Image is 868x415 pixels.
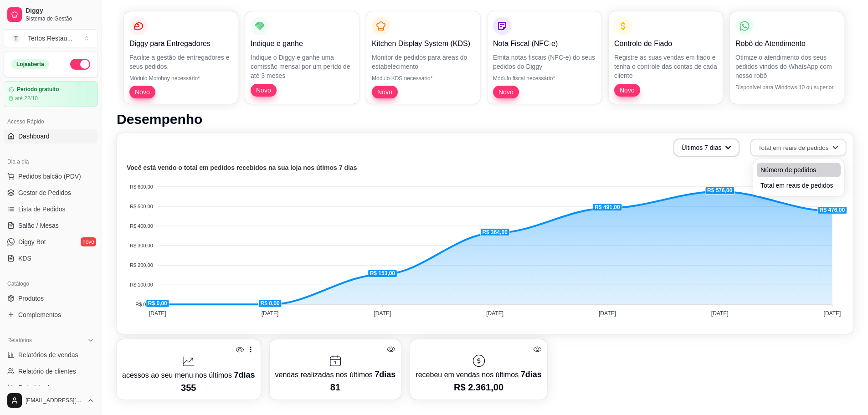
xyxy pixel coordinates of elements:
[493,53,596,71] p: Emita notas fiscais (NFC-e) do seus pedidos do Diggy
[130,204,153,209] tspan: R$ 500,00
[18,188,71,197] span: Gestor de Pedidos
[735,53,838,80] p: Otimize o atendimento dos seus pedidos vindos do WhatsApp com nosso robô
[26,397,83,404] span: [EMAIL_ADDRESS][DOMAIN_NAME]
[122,381,255,394] p: 355
[129,38,232,49] p: Diggy para Entregadores
[18,221,59,230] span: Salão / Mesas
[735,84,838,91] p: Disponível para Windows 10 ou superior
[131,87,154,97] span: Novo
[760,165,837,174] span: Número de pedidos
[262,310,279,317] tspan: [DATE]
[4,29,98,47] button: Select a team
[760,181,837,190] span: Total em reais de pedidos
[18,172,81,181] span: Pedidos balcão (PDV)
[824,310,841,317] tspan: [DATE]
[117,111,853,128] h1: Desempenho
[18,310,61,319] span: Complementos
[673,138,740,157] button: Últimos 7 dias
[18,294,44,303] span: Produtos
[275,368,396,381] p: vendas realizadas nos últimos
[234,370,255,379] span: 7 dias
[252,86,275,95] span: Novo
[129,53,232,71] p: Facilite a gestão de entregadores e seus pedidos.
[18,205,66,214] span: Lista de Pedidos
[130,243,153,248] tspan: R$ 300,00
[130,282,153,287] tspan: R$ 100,00
[374,310,391,317] tspan: [DATE]
[129,75,232,82] p: Módulo Motoboy necessário*
[127,164,357,171] text: Você está vendo o total em pedidos recebidos na sua loja nos útimos 7 dias
[416,381,541,394] p: R$ 2.361,00
[26,7,94,15] span: Diggy
[372,53,475,71] p: Monitor de pedidos para áreas do estabelecimento
[17,86,59,93] article: Período gratuito
[15,95,38,102] article: até 22/10
[735,38,838,49] p: Robô de Atendimento
[18,383,73,392] span: Relatório de mesas
[493,38,596,49] p: Nota Fiscal (NFC-e)
[130,184,153,190] tspan: R$ 600,00
[614,38,717,49] p: Controle de Fiado
[372,38,475,49] p: Kitchen Display System (KDS)
[251,53,354,80] p: Indique o Diggy e ganhe uma comissão mensal por um perído de até 3 meses
[18,367,76,376] span: Relatório de clientes
[11,34,21,43] span: T
[149,310,166,317] tspan: [DATE]
[275,381,396,394] p: 81
[493,75,596,82] p: Módulo fiscal necessário*
[711,310,729,317] tspan: [DATE]
[130,223,153,229] tspan: R$ 400,00
[614,53,717,80] p: Registre as suas vendas em fiado e tenha o controle das contas de cada cliente
[18,237,46,246] span: Diggy Bot
[757,163,841,193] ul: Total em reais de pedidos
[7,337,32,344] span: Relatórios
[372,75,475,82] p: Módulo KDS necessário*
[374,87,396,97] span: Novo
[18,132,50,141] span: Dashboard
[4,277,98,291] div: Catálogo
[122,369,255,381] p: acessos ao seu menu nos últimos
[4,114,98,129] div: Acesso Rápido
[18,350,78,359] span: Relatórios de vendas
[599,310,616,317] tspan: [DATE]
[4,154,98,169] div: Dia a dia
[521,370,542,379] span: 7 dias
[11,59,49,69] div: Loja aberta
[70,59,90,70] button: Alterar Status
[18,254,31,263] span: KDS
[130,262,153,268] tspan: R$ 200,00
[26,15,94,22] span: Sistema de Gestão
[251,38,354,49] p: Indique e ganhe
[750,139,847,157] button: Total em reais de pedidos
[416,368,541,381] p: recebeu em vendas nos últimos
[375,370,395,379] span: 7 dias
[28,34,72,43] div: Tertos Restau ...
[616,86,638,95] span: Novo
[495,87,517,97] span: Novo
[486,310,503,317] tspan: [DATE]
[135,302,153,307] tspan: R$ 0,00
